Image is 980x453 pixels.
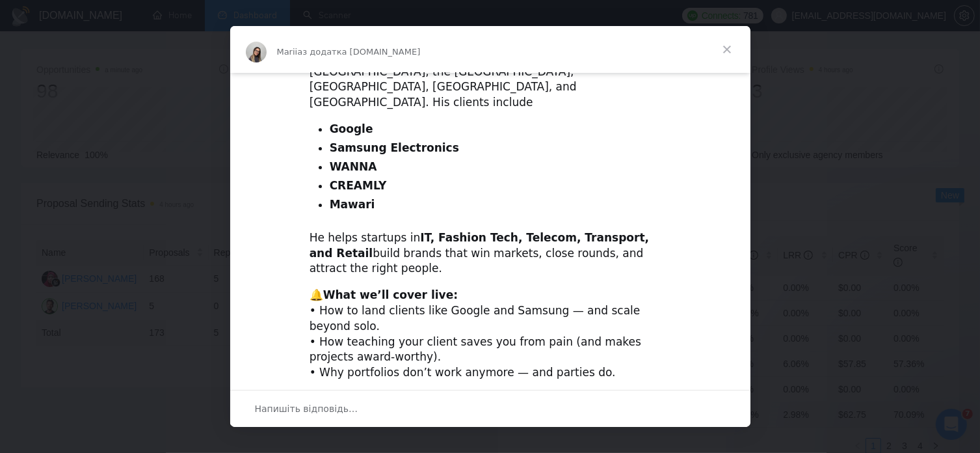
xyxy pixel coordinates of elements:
[310,288,458,301] b: 🔔What we’ll cover live:
[310,231,649,260] b: IT, Fashion Tech, Telecom, Transport, and Retail
[230,390,750,427] div: Відкрити бесіду й відповісти
[255,400,358,417] span: Напишіть відповідь…
[246,42,267,62] img: Profile image for Mariia
[330,198,375,211] b: Mawari
[704,26,750,73] span: Закрити
[330,160,377,173] b: WANNA
[310,230,671,277] div: He helps startups in build brands that win markets, close rounds, and attract the right people.
[277,47,303,57] span: Mariia
[330,122,373,135] b: Google
[310,288,671,396] div: • How to land clients like Google and Samsung — and scale beyond solo. • How teaching your client...
[330,179,387,192] b: CREAMLY
[330,141,459,154] b: Samsung Electronics
[302,47,420,57] span: з додатка [DOMAIN_NAME]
